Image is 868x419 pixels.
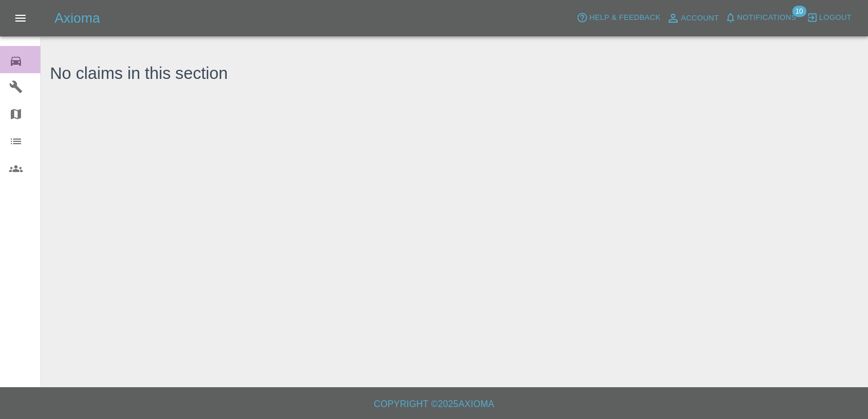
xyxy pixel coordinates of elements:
h3: No claims in this section [50,61,228,86]
h5: Axioma [55,9,100,27]
button: Notifications [722,9,799,27]
span: Account [681,12,719,25]
span: Notifications [737,11,796,24]
span: Help & Feedback [589,11,660,24]
a: Account [663,9,722,27]
span: Logout [819,11,852,24]
span: 10 [792,6,806,17]
h6: Copyright © 2025 Axioma [9,396,859,412]
button: Open drawer [7,5,34,32]
button: Help & Feedback [574,9,663,27]
button: Logout [804,9,854,27]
